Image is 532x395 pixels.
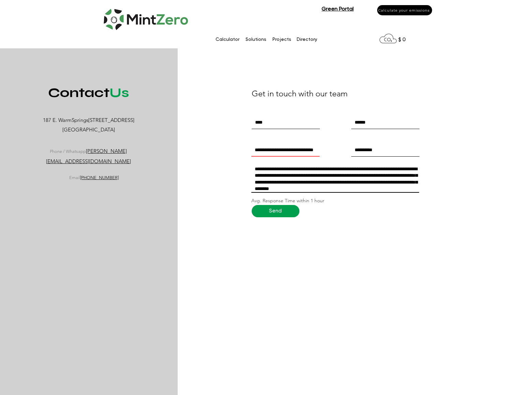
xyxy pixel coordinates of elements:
span: Springs [72,117,88,123]
span: Contact [48,84,129,101]
a: Green Portal [322,5,354,12]
span: [PERSON_NAME][EMAIL_ADDRESS][DOMAIN_NAME] [46,148,131,164]
span: Get in touch with our team [252,89,348,98]
a: $ 0 [398,36,406,43]
span: Us [109,84,129,101]
span: Email [69,175,80,180]
span: [PHONE_NUMBER] [80,175,119,180]
span: Green Portal [322,6,354,12]
span: Phone / Whatsapp [50,149,86,154]
p: Projects [269,34,295,45]
a: Calculate your emissions [377,5,432,15]
button: Send [252,205,299,217]
iframe: Wix Chat [454,366,532,395]
p: Calculator [212,34,243,45]
a: Solutions [242,34,269,45]
a: Calculator [212,34,242,45]
span: $ 0 [398,37,406,42]
p: Directory [293,34,321,45]
a: Phone / Whatsapp[PERSON_NAME][EMAIL_ADDRESS][DOMAIN_NAME] [46,148,131,164]
p: Solutions [242,34,270,45]
span: Avg. Response Time within 1 hour [251,197,324,204]
nav: Site [180,34,352,45]
span: 187 E. Warm [STREET_ADDRESS] [GEOGRAPHIC_DATA] [43,117,134,133]
span: Send [269,208,282,214]
a: Projects [269,34,293,45]
a: Email[PHONE_NUMBER] [69,175,119,180]
span: Calculate your emissions [378,8,430,13]
img: fgfdg.jpg [103,3,191,32]
a: Directory [293,34,320,45]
